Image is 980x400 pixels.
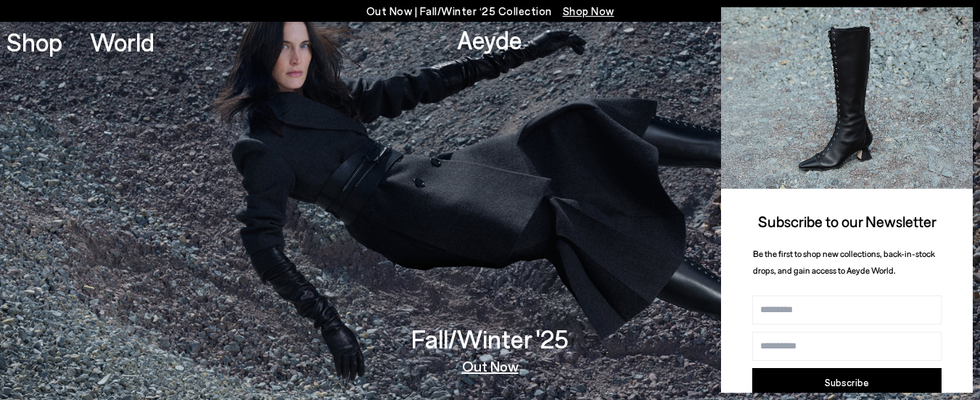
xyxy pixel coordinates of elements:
[758,212,936,230] span: Subscribe to our Newsletter
[752,368,942,397] button: Subscribe
[457,24,522,54] a: Aeyde
[462,359,519,373] a: Out Now
[90,29,155,54] a: World
[366,2,614,20] p: Out Now | Fall/Winter ‘25 Collection
[753,248,935,275] span: Be the first to shop new collections, back-in-stock drops, and gain access to Aeyde World.
[411,326,569,351] h3: Fall/Winter '25
[563,4,614,17] span: Navigate to /collections/new-in
[7,29,62,54] a: Shop
[721,7,973,189] img: 2a6287a1333c9a56320fd6e7b3c4a9a9.jpg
